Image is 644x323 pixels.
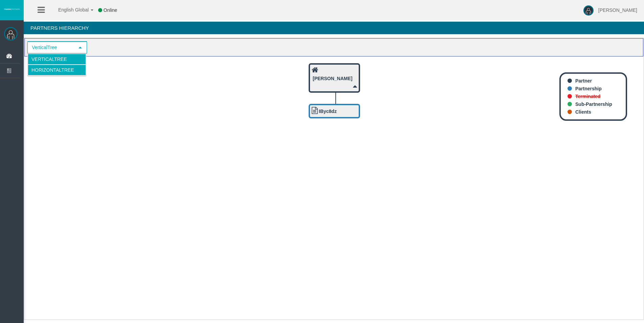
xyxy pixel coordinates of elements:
[313,76,352,81] b: [PERSON_NAME]
[24,22,644,34] h4: Partners Hierarchy
[583,5,594,16] img: user-image
[28,65,86,75] li: HorizontalTree
[575,78,592,84] b: Partner
[575,101,612,107] b: Sub-Partnership
[575,94,600,99] b: Terminated
[575,109,591,115] b: Clients
[104,7,117,13] span: Online
[3,8,20,10] img: logo.svg
[28,42,74,53] span: VerticalTree
[77,45,83,50] span: select
[575,86,602,91] b: Partnership
[49,7,89,13] span: English Global
[28,54,86,65] li: VerticalTree
[319,109,337,114] b: IByc8dz
[598,7,637,13] span: [PERSON_NAME]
